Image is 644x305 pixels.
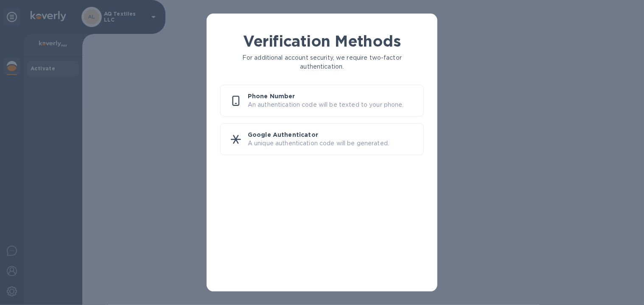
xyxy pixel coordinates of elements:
p: Google Authenticator [248,130,417,139]
p: For additional account security, we require two-factor authentication. [220,53,424,71]
p: A unique authentication code will be generated. [248,139,417,148]
h1: Verification Methods [220,32,424,50]
p: Phone Number [248,92,417,100]
p: An authentication code will be texted to your phone. [248,100,417,109]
